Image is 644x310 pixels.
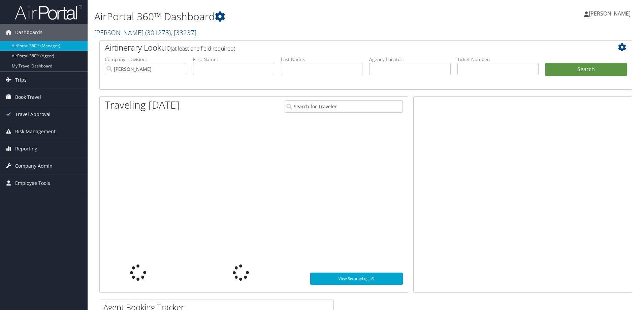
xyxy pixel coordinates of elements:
[15,24,42,41] span: Dashboards
[310,273,403,285] a: View SecurityLogic®
[285,100,403,113] input: Search for Traveler
[171,45,235,52] span: (at least one field required)
[15,175,50,192] span: Employee Tools
[15,123,56,140] span: Risk Management
[15,89,41,106] span: Book Travel
[15,140,37,157] span: Reporting
[369,56,451,63] label: Agency Locator:
[281,56,362,63] label: Last Name:
[94,9,456,24] h1: AirPortal 360™ Dashboard
[94,28,196,37] a: [PERSON_NAME]
[589,10,631,17] span: [PERSON_NAME]
[171,28,196,37] span: , [ 33237 ]
[457,56,539,63] label: Ticket Number:
[584,3,637,24] a: [PERSON_NAME]
[15,158,53,174] span: Company Admin
[15,106,51,123] span: Travel Approval
[105,56,186,63] label: Company - Division:
[545,63,627,76] button: Search
[193,56,275,63] label: First Name:
[145,28,171,37] span: ( 301273 )
[105,42,582,53] h2: Airtinerary Lookup
[15,4,82,20] img: airportal-logo.png
[15,72,27,88] span: Trips
[105,98,180,112] h1: Traveling [DATE]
